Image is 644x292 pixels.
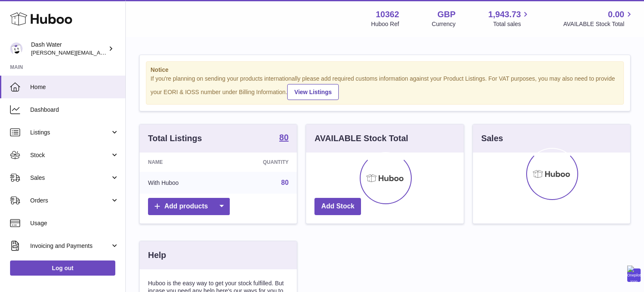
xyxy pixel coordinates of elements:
span: Dashboard [30,106,119,114]
span: Usage [30,219,119,227]
h3: Sales [481,133,503,144]
span: Home [30,83,119,91]
a: Add Stock [314,198,361,215]
span: AVAILABLE Stock Total [563,20,634,28]
span: Invoicing and Payments [30,242,110,250]
a: Log out [10,260,115,276]
span: Stock [30,151,110,159]
span: Total sales [493,20,530,28]
span: Sales [30,174,110,182]
td: With Huboo [140,172,223,194]
a: 1,943.73 Total sales [488,9,531,28]
div: Currency [432,20,456,28]
span: Listings [30,129,110,137]
th: Quantity [223,153,297,172]
div: If you're planning on sending your products internationally please add required customs informati... [151,75,619,100]
span: 1,943.73 [488,9,521,20]
a: View Listings [287,84,339,100]
strong: 80 [279,133,288,142]
a: 0.00 AVAILABLE Stock Total [563,9,634,28]
img: james@dash-water.com [10,42,23,55]
h3: Help [148,250,166,261]
th: Name [140,153,223,172]
span: Orders [30,197,110,205]
h3: AVAILABLE Stock Total [314,133,408,144]
a: 80 [279,133,288,143]
a: 80 [281,179,289,186]
span: [PERSON_NAME][EMAIL_ADDRESS][DOMAIN_NAME] [31,49,168,56]
div: Huboo Ref [371,20,399,28]
strong: 10362 [376,9,399,20]
a: Add products [148,198,230,215]
h3: Total Listings [148,133,202,144]
strong: Notice [151,66,619,74]
strong: GBP [437,9,455,20]
div: Dash Water [31,41,106,57]
span: 0.00 [608,9,624,20]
